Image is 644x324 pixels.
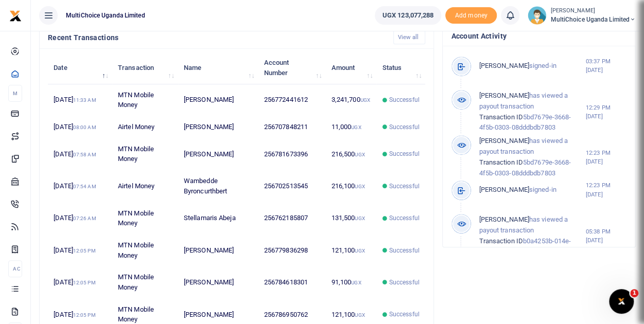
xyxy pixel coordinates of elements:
[112,84,178,116] td: MTN Mobile Money
[351,124,361,130] small: UGX
[48,235,112,266] td: [DATE]
[389,122,420,132] span: Successful
[258,266,325,298] td: 256784618301
[445,11,497,19] a: Add money
[48,32,385,43] h4: Recent Transactions
[112,116,178,138] td: Airtel Money
[73,184,96,189] small: 07:54 AM
[48,203,112,235] td: [DATE]
[479,137,529,145] span: [PERSON_NAME]
[479,91,585,133] p: has viewed a payout transaction 5bd7679e-3668-4f5b-0303-08dddbdb7803
[178,266,258,298] td: [PERSON_NAME]
[258,84,325,116] td: 256772441612
[48,170,112,202] td: [DATE]
[178,138,258,170] td: [PERSON_NAME]
[325,203,376,235] td: 131,500
[112,138,178,170] td: MTN Mobile Money
[479,62,529,69] span: [PERSON_NAME]
[586,103,627,121] small: 12:29 PM [DATE]
[389,278,420,287] span: Successful
[48,116,112,138] td: [DATE]
[48,52,112,84] th: Date: activate to sort column descending
[382,10,434,21] span: UGX 123,077,288
[73,312,96,318] small: 12:05 PM
[528,6,636,25] a: profile-user [PERSON_NAME] MultiChoice Uganda Limited
[389,95,420,104] span: Successful
[112,52,178,84] th: Transaction: activate to sort column ascending
[550,15,636,24] span: MultiChoice Uganda Limited
[586,149,627,166] small: 12:23 PM [DATE]
[479,92,529,99] span: [PERSON_NAME]
[389,182,420,191] span: Successful
[258,52,325,84] th: Account Number: activate to sort column ascending
[178,170,258,202] td: Wambedde Byroncurthbert
[9,10,22,22] img: logo-small
[325,116,376,138] td: 11,000
[325,170,376,202] td: 216,100
[48,266,112,298] td: [DATE]
[258,203,325,235] td: 256762185807
[445,7,497,24] li: Toup your wallet
[479,214,585,257] p: has viewed a payout transaction b0a4253b-014e-4dda-02c1-08dddbdb7803
[355,248,364,254] small: UGX
[479,215,529,223] span: [PERSON_NAME]
[355,152,364,157] small: UGX
[351,280,361,285] small: UGX
[73,152,96,157] small: 07:58 AM
[325,235,376,266] td: 121,100
[479,113,523,121] span: Transaction ID
[586,227,627,245] small: 05:38 PM [DATE]
[8,85,22,102] li: M
[48,138,112,170] td: [DATE]
[375,6,442,25] a: UGX 123,077,288
[389,310,420,319] span: Successful
[73,215,96,221] small: 07:26 AM
[73,97,96,103] small: 11:33 AM
[178,235,258,266] td: [PERSON_NAME]
[258,138,325,170] td: 256781673396
[479,61,585,71] p: signed-in
[389,213,420,223] span: Successful
[389,149,420,158] span: Successful
[389,246,420,255] span: Successful
[630,289,638,297] span: 1
[112,170,178,202] td: Airtel Money
[258,116,325,138] td: 256707848211
[8,260,22,277] li: Ac
[112,266,178,298] td: MTN Mobile Money
[178,84,258,116] td: [PERSON_NAME]
[112,203,178,235] td: MTN Mobile Money
[258,170,325,202] td: 256702513545
[479,186,529,193] span: [PERSON_NAME]
[586,57,627,75] small: 03:37 PM [DATE]
[479,237,523,245] span: Transaction ID
[355,184,364,189] small: UGX
[178,203,258,235] td: Stellamaris Abeja
[178,52,258,84] th: Name: activate to sort column ascending
[360,97,370,103] small: UGX
[325,266,376,298] td: 91,100
[73,280,96,285] small: 12:05 PM
[479,158,523,166] span: Transaction ID
[355,215,364,221] small: UGX
[550,7,636,15] small: [PERSON_NAME]
[609,289,634,314] iframe: Intercom live chat
[445,7,497,24] span: Add money
[479,136,585,178] p: has viewed a payout transaction 5bd7679e-3668-4f5b-0303-08dddbdb7803
[73,248,96,254] small: 12:05 PM
[62,11,149,20] span: MultiChoice Uganda Limited
[9,11,22,19] a: logo-small logo-large logo-large
[479,185,585,195] p: signed-in
[528,6,546,25] img: profile-user
[48,84,112,116] td: [DATE]
[112,235,178,266] td: MTN Mobile Money
[393,30,426,44] a: View all
[586,181,627,199] small: 12:23 PM [DATE]
[451,30,627,42] h4: Account Activity
[376,52,425,84] th: Status: activate to sort column ascending
[73,124,96,130] small: 08:00 AM
[258,235,325,266] td: 256779836298
[325,84,376,116] td: 3,241,700
[178,116,258,138] td: [PERSON_NAME]
[371,6,446,25] li: Wallet ballance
